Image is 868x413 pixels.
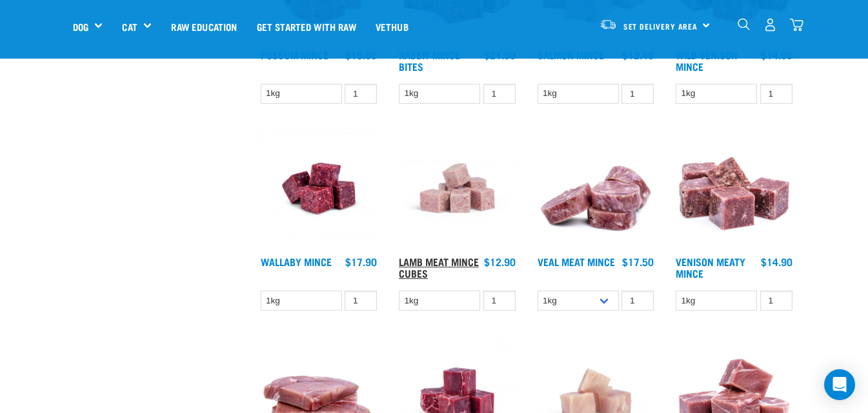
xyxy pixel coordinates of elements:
a: Venison Meaty Mince [676,258,745,276]
input: 1 [760,291,792,311]
a: Wallaby Mince [261,258,332,264]
input: 1 [345,84,377,104]
img: user.png [763,18,777,32]
img: 1117 Venison Meat Mince 01 [672,127,796,250]
input: 1 [621,291,654,311]
input: 1 [621,84,654,104]
img: Lamb Meat Mince [396,127,519,250]
a: Lamb Meat Mince Cubes [399,258,479,276]
img: home-icon-1@2x.png [738,18,750,30]
img: Wallaby Mince 1675 [257,127,381,250]
input: 1 [760,84,792,104]
a: Veal Meat Mince [538,258,615,264]
a: Vethub [366,1,418,52]
img: van-moving.png [600,19,617,30]
input: 1 [483,291,516,311]
img: home-icon@2x.png [790,18,803,32]
img: 1160 Veal Meat Mince Medallions 01 [534,127,658,250]
a: Raw Education [161,1,247,52]
input: 1 [345,291,377,311]
div: $14.90 [761,256,792,267]
div: $17.90 [345,256,377,267]
a: Dog [73,19,88,34]
div: Open Intercom Messenger [824,369,855,400]
a: Cat [122,19,137,34]
div: $12.90 [484,256,516,267]
span: Set Delivery Area [623,24,698,28]
a: Get started with Raw [247,1,366,52]
div: $17.50 [622,256,654,267]
input: 1 [483,84,516,104]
